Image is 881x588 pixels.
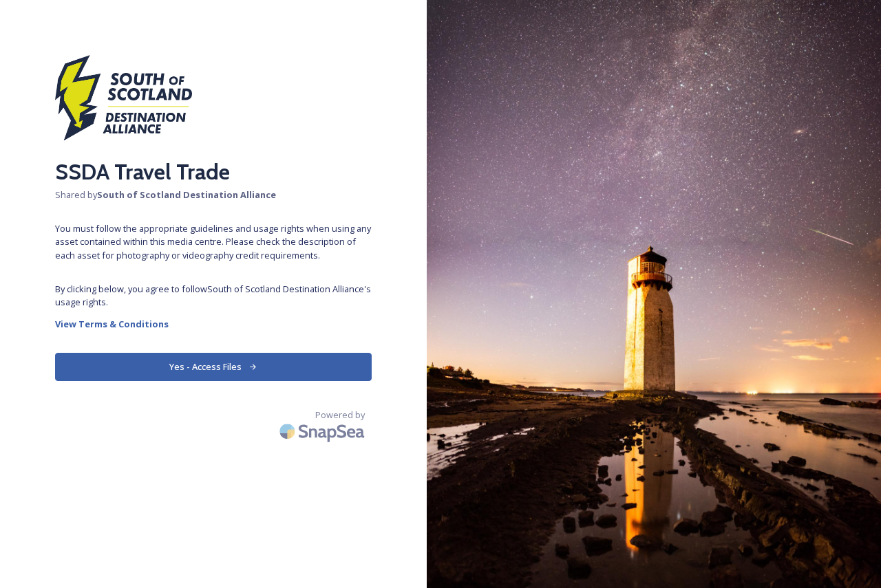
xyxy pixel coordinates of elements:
[275,415,372,448] img: SnapSea Logo
[55,188,372,202] span: Shared by
[55,155,372,188] h2: SSDA Travel Trade
[55,318,169,330] strong: View Terms & Conditions
[315,409,365,422] span: Powered by
[55,283,372,309] span: By clicking below, you agree to follow South of Scotland Destination Alliance 's usage rights.
[55,316,372,332] a: View Terms & Conditions
[55,353,372,381] button: Yes - Access Files
[55,55,193,149] img: 2021_SSH_Destination_colour.png
[97,188,276,201] strong: South of Scotland Destination Alliance
[55,222,372,262] span: You must follow the appropriate guidelines and usage rights when using any asset contained within...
